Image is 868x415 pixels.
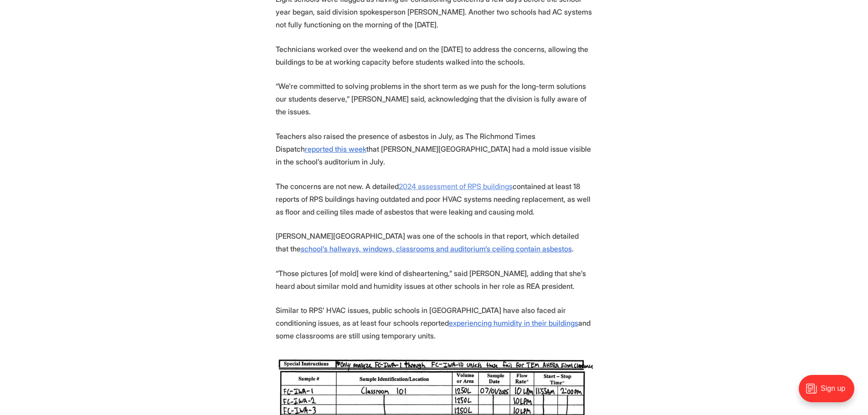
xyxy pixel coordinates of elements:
p: “We're committed to solving problems in the short term as we push for the long-term solutions our... [276,80,593,118]
p: “Those pictures [of mold] were kind of disheartening,” said [PERSON_NAME], adding that she’s hear... [276,267,593,292]
a: reported this week [305,144,366,154]
p: Teachers also raised the presence of asbestos in July, as The Richmond Times Dispatch that [PERSO... [276,130,593,168]
a: school’s hallways, windows, classrooms and auditorium’s ceiling contain asbestos [301,244,572,253]
p: Technicians worked over the weekend and on the [DATE] to address the concerns, allowing the build... [276,43,593,68]
p: The concerns are not new. A detailed contained at least 18 reports of RPS buildings having outdat... [276,180,593,218]
a: experiencing humidity in their buildings [449,318,578,328]
p: [PERSON_NAME][GEOGRAPHIC_DATA] was one of the schools in that report, which detailed that the . [276,230,593,255]
iframe: portal-trigger [791,370,868,415]
a: 2024 assessment of RPS buildings [399,182,513,191]
p: Similar to RPS’ HVAC issues, public schools in [GEOGRAPHIC_DATA] have also faced air conditioning... [276,304,593,342]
